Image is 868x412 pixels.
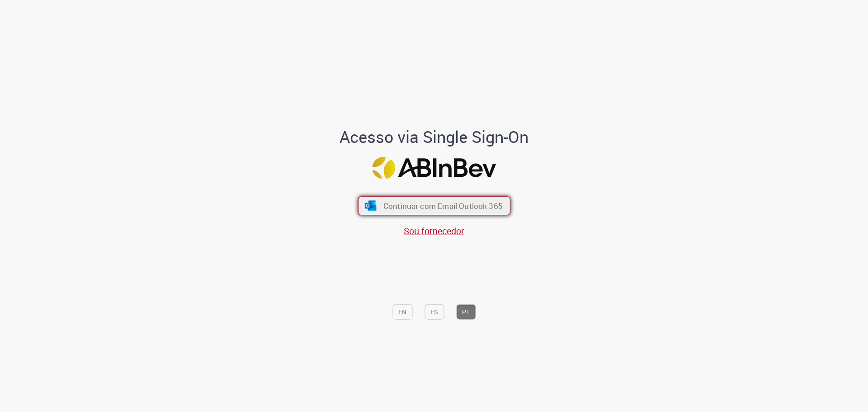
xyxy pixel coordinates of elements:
button: ES [425,304,444,319]
button: ícone Azure/Microsoft 360 Continuar com Email Outlook 365 [358,196,510,215]
button: PT [456,304,476,319]
a: Sou fornecedor [404,225,464,237]
img: ícone Azure/Microsoft 360 [364,201,377,211]
span: Continuar com Email Outlook 365 [383,200,502,211]
img: Logo ABInBev [372,156,496,179]
h1: Acesso via Single Sign-On [309,128,560,146]
button: EN [392,304,412,319]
